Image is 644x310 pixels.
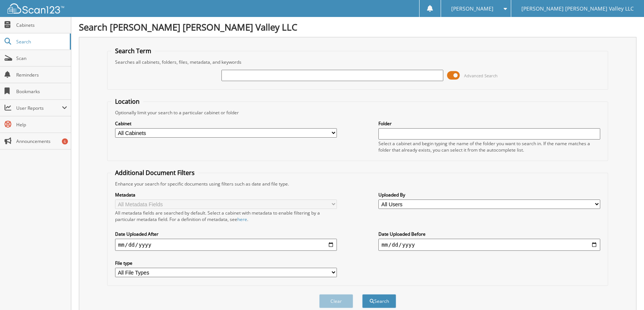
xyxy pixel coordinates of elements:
span: Scan [16,55,67,61]
span: [PERSON_NAME] [451,6,493,11]
label: Uploaded By [378,192,600,198]
span: User Reports [16,105,62,111]
legend: Location [111,97,143,106]
div: 6 [62,138,68,144]
span: [PERSON_NAME] [PERSON_NAME] Valley LLC [521,6,634,11]
span: Bookmarks [16,88,67,95]
label: Folder [378,120,600,127]
span: Help [16,121,67,128]
span: Advanced Search [464,73,498,78]
div: All metadata fields are searched by default. Select a cabinet with metadata to enable filtering b... [115,210,337,223]
label: Date Uploaded After [115,231,337,237]
div: Select a cabinet and begin typing the name of the folder you want to search in. If the name match... [378,140,600,153]
div: Enhance your search for specific documents using filters such as date and file type. [111,181,604,187]
label: Date Uploaded Before [378,231,600,237]
iframe: Chat Widget [606,274,644,310]
label: Metadata [115,192,337,198]
span: Announcements [16,138,67,144]
div: Searches all cabinets, folders, files, metadata, and keywords [111,59,604,65]
img: scan123-logo-white.svg [8,3,64,14]
input: start [115,239,337,251]
button: Clear [319,294,353,308]
label: File type [115,260,337,266]
div: Optionally limit your search to a particular cabinet or folder [111,109,604,116]
span: Reminders [16,72,67,78]
span: Search [16,38,66,45]
input: end [378,239,600,251]
legend: Additional Document Filters [111,169,198,177]
button: Search [362,294,396,308]
legend: Search Term [111,47,155,55]
label: Cabinet [115,120,337,127]
a: here [237,216,247,223]
h1: Search [PERSON_NAME] [PERSON_NAME] Valley LLC [79,21,636,33]
span: Cabinets [16,22,67,28]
